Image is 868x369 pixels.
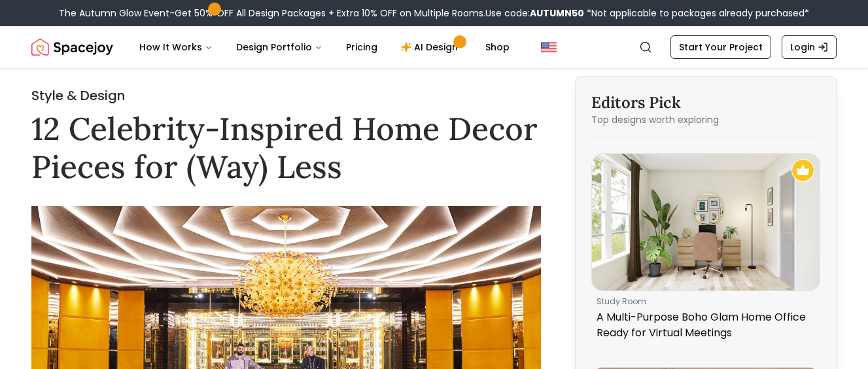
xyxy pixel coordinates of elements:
nav: Global [31,26,837,68]
h3: Editors Pick [591,92,820,113]
a: A Multi-Purpose Boho Glam Home Office Ready for Virtual MeetingsRecommended Spacejoy Design - A M... [591,153,820,346]
a: Shop [475,34,520,60]
span: *Not applicable to packages already purchased* [584,7,809,20]
span: Use code: [485,7,584,20]
nav: Main [129,34,520,60]
a: Login [782,35,837,59]
a: Start Your Project [670,35,771,59]
a: AI Design [391,34,472,60]
button: Design Portfolio [226,34,333,60]
div: The Autumn Glow Event-Get 50% OFF All Design Packages + Extra 10% OFF on Multiple Rooms. [59,7,809,20]
a: Pricing [336,34,388,60]
button: How It Works [129,34,223,60]
h2: Style & Design [31,86,541,105]
img: United States [541,39,557,55]
p: study room [597,296,810,307]
a: Spacejoy [31,34,113,60]
img: Recommended Spacejoy Design - A Multi-Purpose Boho Glam Home Office Ready for Virtual Meetings [791,159,814,182]
h1: 12 Celebrity-Inspired Home Decor Pieces for (Way) Less [31,110,541,185]
p: Top designs worth exploring [591,113,820,126]
b: AUTUMN50 [530,7,584,20]
img: Spacejoy Logo [31,34,113,60]
p: A Multi-Purpose Boho Glam Home Office Ready for Virtual Meetings [597,309,810,341]
img: A Multi-Purpose Boho Glam Home Office Ready for Virtual Meetings [592,154,820,290]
